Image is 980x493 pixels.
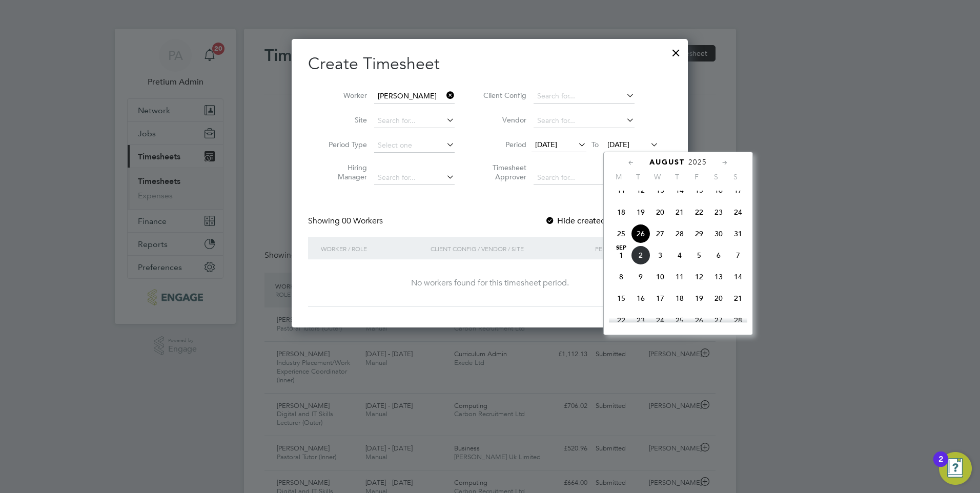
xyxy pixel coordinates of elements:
span: 26 [631,224,650,243]
span: 16 [631,289,650,308]
label: Vendor [480,115,526,125]
span: 22 [611,311,631,330]
span: S [726,172,745,181]
span: 19 [689,289,709,308]
span: 2025 [688,158,707,167]
h2: Create Timesheet [308,53,671,75]
span: 23 [709,202,728,222]
span: 24 [728,202,748,222]
span: 11 [670,267,689,286]
span: 28 [670,224,689,243]
label: Hide created timesheets [545,216,649,226]
input: Search for... [534,114,635,128]
span: 27 [650,224,670,243]
span: 18 [670,289,689,308]
span: 14 [670,180,689,200]
span: 17 [650,289,670,308]
span: 00 Workers [342,216,383,226]
input: Search for... [534,171,635,185]
span: 29 [689,224,709,243]
span: 6 [709,245,728,265]
span: W [648,172,667,181]
div: Worker / Role [318,237,428,260]
span: S [706,172,726,181]
input: Search for... [534,89,635,104]
span: F [687,172,706,181]
span: 25 [670,311,689,330]
span: 4 [670,245,689,265]
span: 8 [611,267,631,286]
label: Period [480,140,526,149]
span: 28 [728,311,748,330]
span: 9 [631,267,650,286]
span: 23 [631,311,650,330]
span: [DATE] [535,140,557,149]
input: Search for... [374,114,455,128]
span: [DATE] [607,140,629,149]
div: 2 [938,459,943,473]
span: T [628,172,648,181]
span: 17 [728,180,748,200]
span: 12 [631,180,650,200]
label: Timesheet Approver [480,163,526,181]
span: 18 [611,202,631,222]
input: Search for... [374,171,455,185]
div: Client Config / Vendor / Site [428,237,593,260]
span: 22 [689,202,709,222]
span: 24 [650,311,670,330]
span: 21 [728,289,748,308]
div: Period [593,237,661,260]
label: Client Config [480,91,526,100]
span: 7 [728,245,748,265]
span: August [649,158,685,167]
span: 2 [631,245,650,265]
label: Site [321,115,367,125]
span: 31 [728,224,748,243]
span: 20 [709,289,728,308]
span: 5 [689,245,709,265]
span: 13 [650,180,670,200]
span: 19 [631,202,650,222]
label: Worker [321,91,367,100]
span: 3 [650,245,670,265]
span: 12 [689,267,709,286]
span: 15 [689,180,709,200]
div: No workers found for this timesheet period. [318,278,661,289]
span: 16 [709,180,728,200]
span: 11 [611,180,631,200]
span: 10 [650,267,670,286]
span: 30 [709,224,728,243]
span: To [588,138,602,151]
button: Open Resource Center, 2 new notifications [939,452,972,485]
span: M [609,172,628,181]
input: Select one [374,138,455,153]
span: 27 [709,311,728,330]
span: 15 [611,289,631,308]
div: Showing [308,216,385,227]
span: T [667,172,687,181]
span: 1 [611,245,631,265]
span: 13 [709,267,728,286]
label: Hiring Manager [321,163,367,181]
label: Period Type [321,140,367,149]
span: 21 [670,202,689,222]
span: 26 [689,311,709,330]
span: 20 [650,202,670,222]
input: Search for... [374,89,455,104]
span: Sep [611,245,631,251]
span: 14 [728,267,748,286]
span: 25 [611,224,631,243]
